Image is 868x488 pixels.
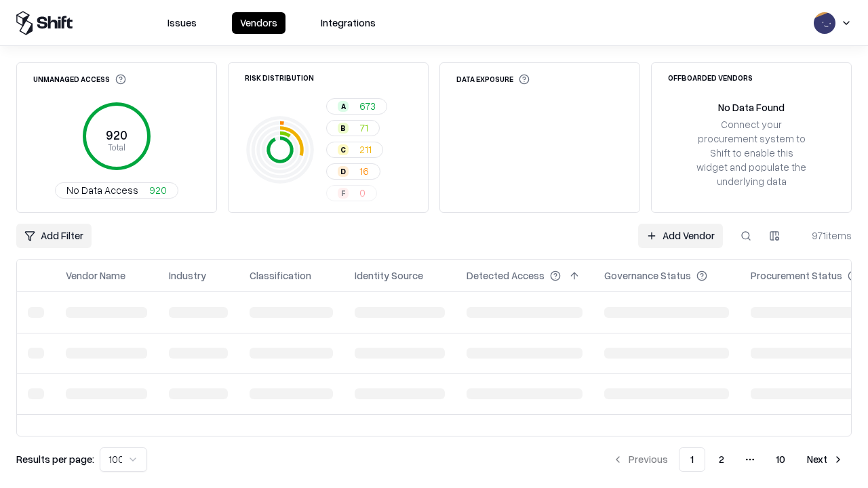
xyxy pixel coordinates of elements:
span: No Data Access [66,183,138,197]
div: D [338,166,349,177]
span: 211 [359,142,372,157]
div: Industry [169,268,206,283]
a: Add Vendor [638,224,723,248]
div: B [338,123,349,134]
button: Add Filter [16,224,92,248]
span: 71 [359,121,368,135]
button: C211 [326,142,383,158]
span: 920 [149,183,167,197]
div: Risk Distribution [245,74,314,81]
p: Results per page: [16,452,94,466]
div: No Data Found [718,100,785,115]
div: Classification [250,268,311,283]
div: Offboarded Vendors [668,74,753,81]
button: A673 [326,98,387,115]
div: C [338,144,349,155]
div: Connect your procurement system to Shift to enable this widget and populate the underlying data [695,117,808,189]
button: Issues [159,12,205,34]
span: 16 [359,164,369,178]
div: Data Exposure [456,74,530,85]
button: 1 [679,447,705,472]
div: Detected Access [467,268,545,283]
tspan: 920 [106,127,127,142]
div: Unmanaged Access [33,74,126,85]
div: Vendor Name [66,268,125,283]
button: D16 [326,163,380,180]
button: B71 [326,120,380,136]
tspan: Total [108,142,125,152]
button: Integrations [313,12,384,34]
nav: pagination [604,447,852,472]
button: Vendors [232,12,285,34]
span: 673 [359,99,376,113]
div: Governance Status [604,268,691,283]
button: Next [799,447,852,472]
div: A [338,101,349,112]
div: Procurement Status [751,268,842,283]
button: 2 [708,447,735,472]
div: 971 items [797,228,852,243]
button: No Data Access920 [55,182,178,199]
div: Identity Source [355,268,423,283]
button: 10 [765,447,796,472]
